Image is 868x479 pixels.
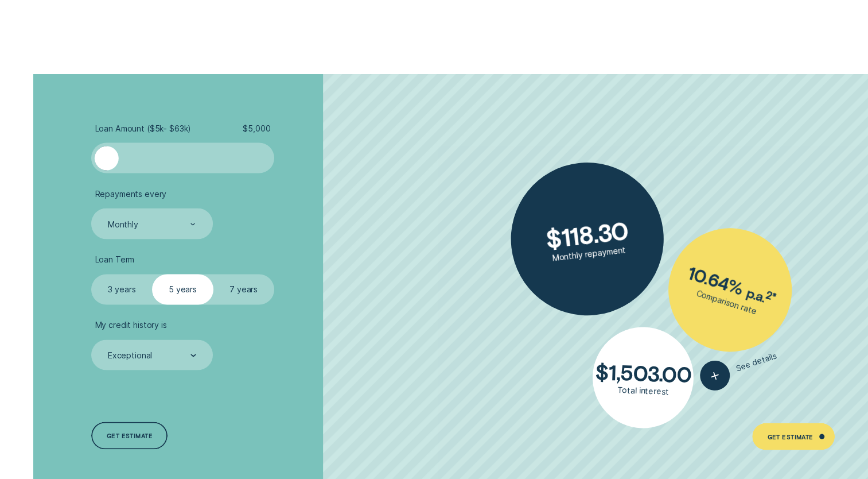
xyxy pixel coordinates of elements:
[108,219,138,229] div: Monthly
[91,422,168,449] a: Get estimate
[95,188,167,199] span: Repayments every
[152,274,213,304] label: 5 years
[752,423,835,450] a: Get Estimate
[243,123,270,133] span: $ 5,000
[108,350,152,360] div: Exceptional
[95,123,192,133] span: Loan Amount ( $5k - $63k )
[91,274,152,304] label: 3 years
[95,319,167,330] span: My credit history is
[696,341,781,395] button: See details
[735,350,778,373] span: See details
[95,254,135,264] span: Loan Term
[213,274,274,304] label: 7 years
